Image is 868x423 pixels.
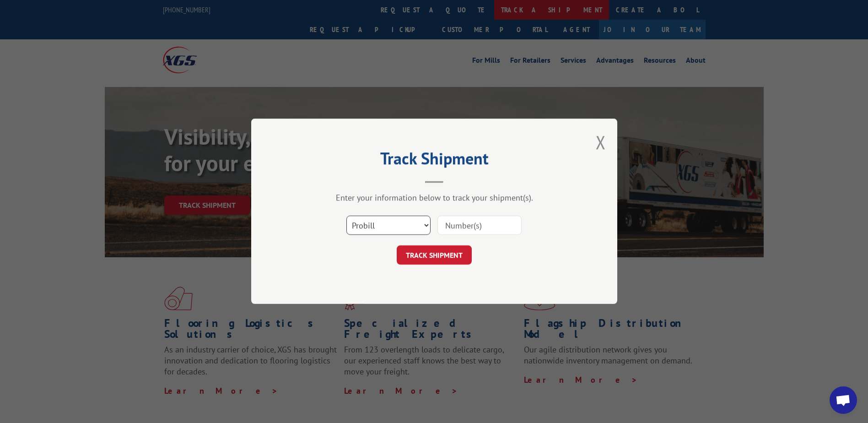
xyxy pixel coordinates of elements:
[297,193,571,203] div: Enter your information below to track your shipment(s).
[596,130,606,154] button: Close modal
[397,246,472,265] button: TRACK SHIPMENT
[297,152,571,169] h2: Track Shipment
[830,386,857,414] div: Open chat
[437,216,522,235] input: Number(s)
